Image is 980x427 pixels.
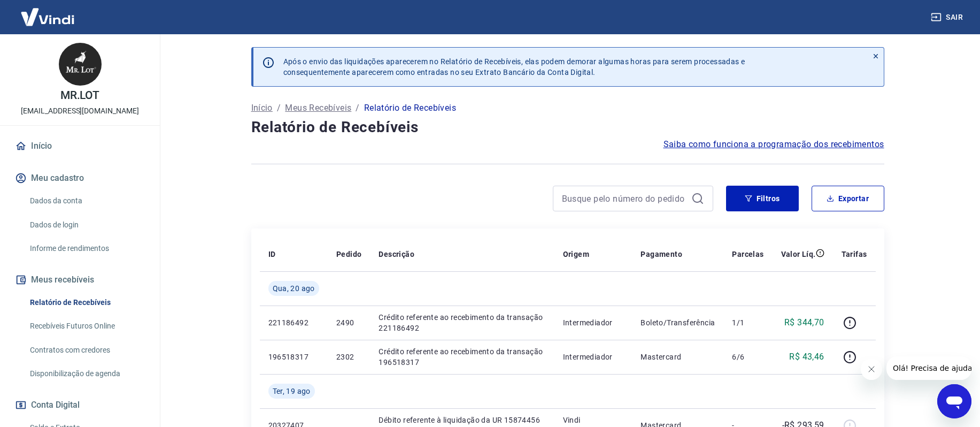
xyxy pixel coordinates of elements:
p: 221186492 [268,317,319,328]
p: Relatório de Recebíveis [364,102,456,115]
p: Parcelas [732,249,763,260]
p: R$ 344,70 [784,316,824,329]
p: Origem [563,249,589,260]
img: Vindi [13,1,82,33]
p: Após o envio das liquidações aparecerem no Relatório de Recebíveis, elas podem demorar algumas ho... [283,56,745,78]
p: [EMAIL_ADDRESS][DOMAIN_NAME] [21,105,139,117]
p: 1/1 [732,317,763,328]
a: Recebíveis Futuros Online [26,315,147,337]
button: Filtros [726,186,799,211]
button: Meus recebíveis [13,268,147,292]
p: R$ 43,46 [789,350,824,363]
a: Início [251,102,273,115]
p: 2302 [336,352,361,362]
p: Valor Líq. [781,249,816,260]
span: Qua, 20 ago [273,283,315,294]
a: Meus Recebíveis [285,102,351,115]
p: Descrição [379,249,414,260]
a: Dados da conta [26,190,147,212]
p: Intermediador [563,352,624,362]
button: Sair [929,7,967,27]
a: Relatório de Recebíveis [26,292,147,314]
a: Informe de rendimentos [26,238,147,260]
button: Conta Digital [13,393,147,417]
p: Pagamento [641,249,682,260]
iframe: Botão para abrir a janela de mensagens [937,384,971,418]
input: Busque pelo número do pedido [562,190,687,207]
iframe: Mensagem da empresa [886,356,971,380]
p: 6/6 [732,352,763,362]
p: 2490 [336,317,361,328]
h4: Relatório de Recebíveis [251,117,884,138]
span: Ter, 19 ago [273,386,311,396]
p: ID [268,249,276,260]
iframe: Fechar mensagem [861,359,882,380]
a: Início [13,134,147,158]
a: Dados de login [26,214,147,236]
p: Tarifas [842,249,867,260]
p: / [277,102,281,115]
p: 196518317 [268,352,319,362]
p: / [356,102,359,115]
button: Meu cadastro [13,166,147,190]
img: 68a5a5f2-5459-4475-893a-be033b791306.jpeg [59,43,102,86]
p: Mastercard [641,352,715,362]
a: Disponibilização de agenda [26,363,147,385]
a: Contratos com credores [26,339,147,361]
p: Intermediador [563,317,624,328]
p: Crédito referente ao recebimento da transação 196518317 [379,346,545,368]
p: Boleto/Transferência [641,317,715,328]
p: Pedido [336,249,361,260]
a: Saiba como funciona a programação dos recebimentos [663,138,884,151]
span: Olá! Precisa de ajuda? [6,7,90,16]
button: Exportar [812,186,884,211]
p: MR.LOT [60,90,100,101]
p: Crédito referente ao recebimento da transação 221186492 [379,312,545,333]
